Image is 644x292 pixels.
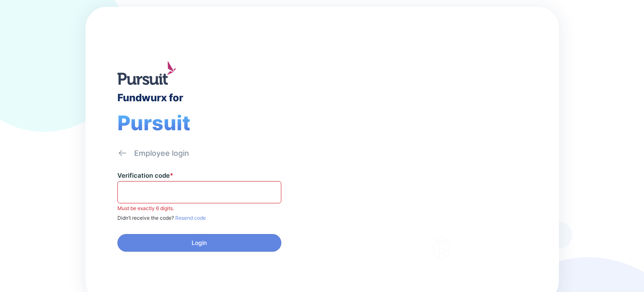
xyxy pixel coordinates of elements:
div: Welcome to [370,118,436,126]
img: logo.jpg [117,61,176,85]
span: Pursuit [117,110,190,135]
span: Resend code [174,215,206,221]
span: Must be exactly 6 digits. [117,205,174,211]
div: Employee login [134,148,189,158]
div: Fundwurx for [117,92,183,104]
button: Login [117,234,281,252]
div: Thank you for choosing Fundwurx as your partner in driving positive social impact! [370,167,514,190]
span: Didn’t receive the code? [117,215,174,221]
span: Login [192,239,207,247]
label: Verification code [117,171,173,179]
div: Fundwurx [370,129,466,150]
